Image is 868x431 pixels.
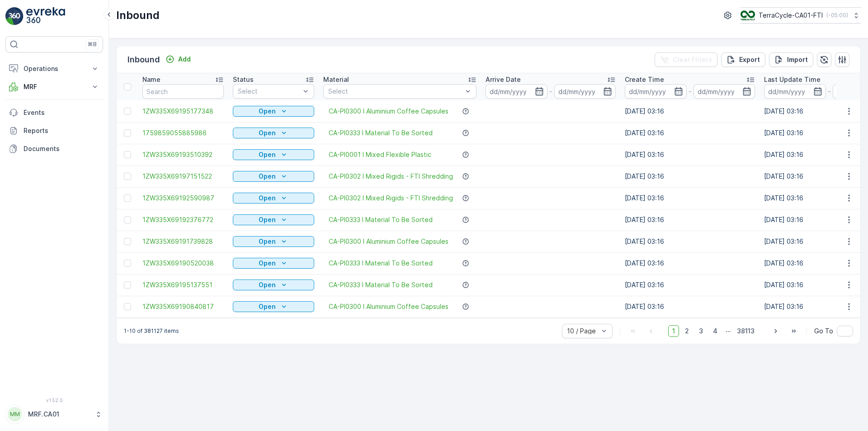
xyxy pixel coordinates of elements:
td: [DATE] 03:16 [620,231,759,252]
span: Go To [814,327,833,336]
div: Toggle Row Selected [124,281,131,289]
button: Import [769,52,813,67]
input: dd/mm/yyyy [693,84,755,99]
img: TC_BVHiTW6.png [741,10,755,20]
div: Toggle Row Selected [124,108,131,115]
p: Inbound [116,8,160,23]
a: Events [5,104,103,122]
button: Open [233,279,314,290]
span: 1 [668,325,679,337]
button: Open [233,149,314,160]
a: 1759859055885986 [142,128,224,137]
input: dd/mm/yyyy [764,84,826,99]
div: Toggle Row Selected [124,303,131,310]
a: Reports [5,122,103,140]
span: 1ZW335X69190840817 [142,302,224,311]
a: 1ZW335X69191739828 [142,237,224,246]
td: [DATE] 03:16 [620,252,759,274]
td: [DATE] 03:16 [620,209,759,231]
button: Open [233,258,314,269]
a: 1ZW335X69197151522 [142,172,224,181]
a: CA-PI0300 I Aluminium Coffee Capsules [329,237,448,246]
button: MMMRF.CA01 [5,405,103,424]
p: MRF [24,82,85,91]
p: 1-10 of 381127 items [124,327,179,335]
a: 1ZW335X69192590987 [142,194,224,203]
a: 1ZW335X69195137551 [142,280,224,289]
input: dd/mm/yyyy [625,84,687,99]
p: Open [259,107,276,116]
a: CA-PI0333 I Material To Be Sorted [329,280,433,289]
span: 3 [695,325,707,337]
p: ⌘B [88,41,97,48]
a: CA-PI0302 I Mixed Rigids - FTI Shredding [329,172,453,181]
span: 38113 [733,325,759,337]
button: Open [233,193,314,204]
img: logo_light-DOdMpM7g.png [26,7,65,25]
div: Toggle Row Selected [124,129,131,137]
a: CA-PI0300 I Aluminium Coffee Capsules [329,302,448,311]
p: Operations [24,64,85,73]
div: Toggle Row Selected [124,151,131,158]
span: 1ZW335X69195177348 [142,107,224,116]
button: Add [162,54,194,65]
p: Select [238,87,300,96]
button: Operations [5,60,103,78]
td: [DATE] 03:16 [620,144,759,166]
a: CA-PI0001 I Mixed Flexible Plastic [329,150,431,159]
button: Open [233,301,314,312]
span: 1ZW335X69190520038 [142,259,224,268]
p: Export [739,55,760,64]
p: Select [328,87,462,96]
p: Create Time [625,75,664,84]
a: CA-PI0302 I Mixed Rigids - FTI Shredding [329,194,453,203]
p: TerraCycle-CA01-FTI [759,11,823,20]
div: Toggle Row Selected [124,194,131,202]
p: - [828,86,831,97]
td: [DATE] 03:16 [620,122,759,144]
button: Open [233,171,314,182]
div: MM [8,407,22,422]
p: ... [726,325,731,337]
span: CA-PI0333 I Material To Be Sorted [329,215,433,224]
img: logo [5,7,24,25]
a: 1ZW335X69192376772 [142,215,224,224]
button: TerraCycle-CA01-FTI(-05:00) [741,7,861,24]
span: v 1.52.0 [5,398,103,403]
button: MRF [5,78,103,96]
p: Events [24,108,99,117]
a: 1ZW335X69193510392 [142,150,224,159]
p: Open [259,280,276,289]
p: Open [259,194,276,203]
div: Toggle Row Selected [124,238,131,245]
p: - [549,86,552,97]
a: CA-PI0333 I Material To Be Sorted [329,128,433,137]
p: Name [142,75,160,84]
td: [DATE] 03:16 [620,166,759,187]
p: Last Update Time [764,75,821,84]
input: dd/mm/yyyy [554,84,616,99]
td: [DATE] 03:16 [620,187,759,209]
p: Open [259,237,276,246]
p: Open [259,150,276,159]
button: Open [233,128,314,138]
a: Documents [5,140,103,158]
span: 2 [681,325,693,337]
button: Export [721,52,765,67]
div: Toggle Row Selected [124,173,131,180]
div: Toggle Row Selected [124,260,131,267]
span: 4 [709,325,722,337]
button: Clear Filters [655,52,717,67]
